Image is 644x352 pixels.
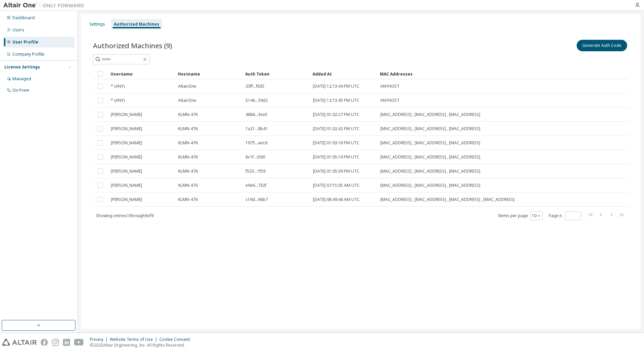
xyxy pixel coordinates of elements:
[12,39,38,45] div: User Profile
[90,337,110,342] div: Privacy
[313,197,360,202] span: [DATE] 08:49:46 AM UTC
[111,154,142,160] span: [PERSON_NAME]
[313,112,359,117] span: [DATE] 01:02:27 PM UTC
[178,140,198,146] span: KLMN-476
[90,342,194,348] p: © 2025 Altair Engineering, Inc. All Rights Reserved.
[178,84,196,89] span: AltairOne
[159,337,194,342] div: Cookie Consent
[12,76,31,82] div: Managed
[111,84,125,89] span: * (ANY)
[114,22,159,27] div: Authorized Machines
[12,88,29,93] div: On Prem
[246,154,265,160] span: 8c1f...cfd0
[111,112,142,117] span: [PERSON_NAME]
[111,183,142,188] span: [PERSON_NAME]
[178,197,198,202] span: KLMN-476
[12,27,24,33] div: Users
[246,197,268,202] span: c19d...66b7
[178,112,198,117] span: KLMN-476
[2,339,37,346] img: altair_logo.svg
[380,197,515,202] span: [MAC_ADDRESS] , [MAC_ADDRESS] , [MAC_ADDRESS] , [MAC_ADDRESS]
[4,64,40,70] div: License Settings
[12,52,44,57] div: Company Profile
[245,68,307,79] div: Auth Token
[380,154,480,160] span: [MAC_ADDRESS] , [MAC_ADDRESS] , [MAC_ADDRESS]
[313,68,375,79] div: Added At
[41,339,48,346] img: facebook.svg
[74,339,84,346] img: youtube.svg
[52,339,59,346] img: instagram.svg
[246,140,267,146] span: 1975...aecd
[12,15,35,21] div: Dashboard
[380,183,480,188] span: [MAC_ADDRESS] , [MAC_ADDRESS] , [MAC_ADDRESS]
[178,169,198,174] span: KLMN-476
[313,126,359,131] span: [DATE] 01:02:42 PM UTC
[380,169,480,174] span: [MAC_ADDRESS] , [MAC_ADDRESS] , [MAC_ADDRESS]
[532,213,541,218] button: 10
[178,183,198,188] span: KLMN-476
[577,40,627,51] button: Generate Auth Code
[246,84,264,89] span: 33ff...f635
[313,154,359,160] span: [DATE] 01:05:19 PM UTC
[178,154,198,160] span: KLMN-476
[246,98,268,103] span: 5146...39d2
[110,68,172,79] div: Username
[313,140,359,146] span: [DATE] 01:03:18 PM UTC
[549,211,581,220] span: Page n.
[110,337,159,342] div: Website Terms of Use
[111,98,125,103] span: * (ANY)
[246,112,267,117] span: 4886...3ee5
[498,211,543,220] span: Items per page
[111,169,142,174] span: [PERSON_NAME]
[93,41,172,50] span: Authorized Machines (9)
[178,126,198,131] span: KLMN-476
[380,112,480,117] span: [MAC_ADDRESS] , [MAC_ADDRESS] , [MAC_ADDRESS]
[380,98,399,103] span: ANYHOST
[246,126,268,131] span: 1a21...8b41
[380,126,480,131] span: [MAC_ADDRESS] , [MAC_ADDRESS] , [MAC_ADDRESS]
[3,2,88,9] img: Altair One
[313,98,359,103] span: [DATE] 12:13:45 PM UTC
[246,169,265,174] span: f533...1f59
[380,68,558,79] div: MAC Addresses
[178,68,240,79] div: Hostname
[111,197,142,202] span: [PERSON_NAME]
[111,140,142,146] span: [PERSON_NAME]
[313,169,359,174] span: [DATE] 01:05:39 PM UTC
[111,126,142,131] span: [PERSON_NAME]
[380,140,480,146] span: [MAC_ADDRESS] , [MAC_ADDRESS] , [MAC_ADDRESS]
[246,183,266,188] span: e9e6...732f
[313,84,359,89] span: [DATE] 12:13:44 PM UTC
[380,84,399,89] span: ANYHOST
[63,339,70,346] img: linkedin.svg
[313,183,360,188] span: [DATE] 07:15:05 AM UTC
[178,98,196,103] span: AltairOne
[89,22,105,27] div: Settings
[96,213,154,218] span: Showing entries 1 through 9 of 9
